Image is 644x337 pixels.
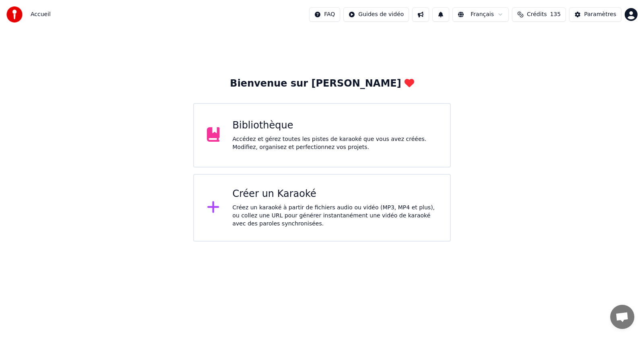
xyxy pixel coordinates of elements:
[569,7,621,22] button: Paramètres
[527,10,547,19] span: Crédits
[230,77,414,90] div: Bienvenue sur [PERSON_NAME]
[343,7,409,22] button: Guides de vidéo
[31,10,51,19] span: Accueil
[233,204,438,228] div: Créez un karaoké à partir de fichiers audio ou vidéo (MP3, MP4 et plus), ou collez une URL pour g...
[512,7,566,22] button: Crédits135
[584,10,616,19] div: Paramètres
[31,10,51,19] nav: breadcrumb
[309,7,340,22] button: FAQ
[233,119,438,132] div: Bibliothèque
[233,135,438,151] div: Accédez et gérez toutes les pistes de karaoké que vous avez créées. Modifiez, organisez et perfec...
[610,305,634,329] div: Ouvrir le chat
[6,6,23,23] img: youka
[550,10,561,19] span: 135
[233,188,438,201] div: Créer un Karaoké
